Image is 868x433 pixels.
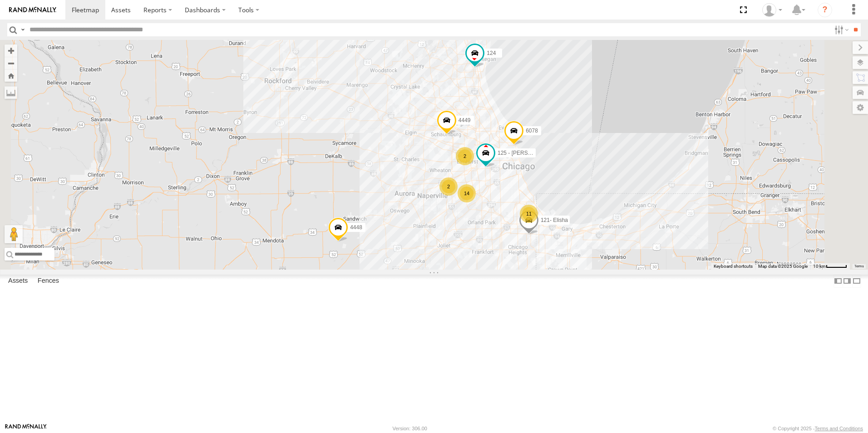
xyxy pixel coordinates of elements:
div: 2 [439,177,458,196]
div: Version: 306.00 [393,426,427,431]
div: 14 [458,184,476,202]
label: Dock Summary Table to the Left [833,275,843,288]
label: Measure [5,86,17,99]
label: Fences [33,275,64,287]
button: Zoom in [5,44,17,57]
label: Dock Summary Table to the Right [843,275,852,288]
label: Assets [4,275,32,287]
span: 121- Elisha [541,217,568,224]
div: 11 [520,205,538,223]
label: Map Settings [853,101,868,114]
span: 10 km [813,264,826,269]
div: © Copyright 2025 - [773,426,863,431]
a: Terms (opens in new tab) [854,265,864,268]
span: Map data ©2025 Google [758,264,808,269]
button: Zoom Home [5,69,17,82]
button: Zoom out [5,57,17,69]
button: Keyboard shortcuts [714,263,753,270]
a: Terms and Conditions [815,426,863,431]
a: Visit our Website [5,424,47,433]
button: Drag Pegman onto the map to open Street View [5,225,23,243]
div: 2 [456,147,474,165]
span: 124 [487,50,496,56]
span: 4449 [459,117,471,123]
label: Search Filter Options [831,23,850,36]
span: 4448 [350,224,362,231]
i: ? [818,3,832,17]
label: Hide Summary Table [852,275,861,288]
div: Ed Pruneda [759,3,785,17]
span: 6078 [526,128,538,134]
label: Search Query [19,23,26,36]
img: rand-logo.svg [9,7,56,13]
button: Map Scale: 10 km per 43 pixels [810,263,850,270]
span: 125 - [PERSON_NAME] [498,150,556,157]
